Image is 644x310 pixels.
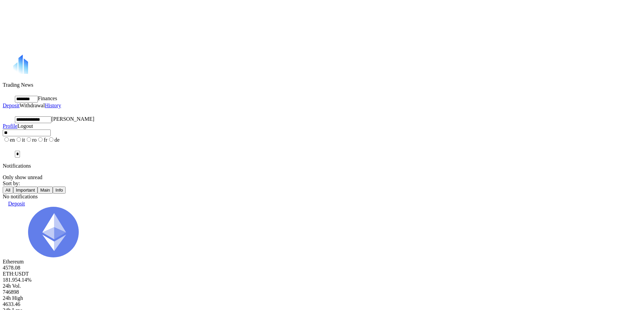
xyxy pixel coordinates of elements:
[20,103,45,108] label: Withdrawal
[38,95,57,101] span: Finances
[17,137,21,142] input: it
[3,174,42,180] span: Only show unread
[13,271,29,277] span: :USDT
[3,194,641,200] div: No notifications
[38,137,43,142] input: fr
[3,295,641,307] div: 4633.46
[3,163,641,169] p: Notifications
[53,187,66,194] button: Info
[49,137,53,142] input: de
[4,137,9,142] input: en
[3,180,20,186] span: Sort by:
[45,103,61,108] a: History
[3,82,33,88] label: Trading News
[3,283,641,295] div: 746898
[15,116,51,123] input: [PERSON_NAME]
[3,277,18,283] span: 181.95
[3,137,15,143] label: en
[51,116,94,122] span: [PERSON_NAME]
[3,55,39,81] img: LOGO
[37,137,47,143] label: fr
[3,123,18,129] a: Profile
[15,96,38,103] input: Finances
[3,201,25,206] a: Deposit
[25,137,37,143] label: ro
[18,277,31,283] span: 4.14%
[3,187,13,194] button: All
[15,137,25,143] label: it
[3,103,20,108] a: Deposit
[38,187,53,194] button: Main
[18,123,33,129] label: Logout
[3,55,641,82] a: LOGO
[13,187,38,194] button: Important
[3,259,641,265] div: Ethereum
[3,283,641,289] div: 24h Vol.
[3,265,641,271] div: 4578.08
[27,137,31,142] input: ro
[47,137,59,143] label: de
[3,271,13,277] span: ETH
[3,295,641,301] div: 24h High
